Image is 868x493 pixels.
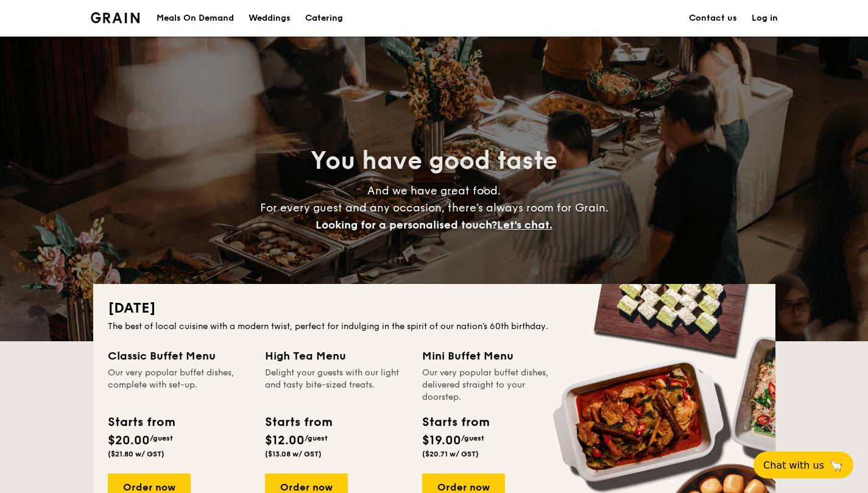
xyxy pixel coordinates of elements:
span: Let's chat. [497,218,552,232]
div: Our very popular buffet dishes, complete with set-up. [108,367,250,403]
span: ($13.08 w/ GST) [265,450,322,458]
div: Our very popular buffet dishes, delivered straight to your doorstep. [422,367,565,403]
span: $20.00 [108,433,150,448]
img: Grain [91,12,140,23]
div: High Tea Menu [265,347,408,364]
a: Logotype [91,12,140,23]
span: $12.00 [265,433,305,448]
span: ($21.80 w/ GST) [108,450,164,458]
div: The best of local cuisine with a modern twist, perfect for indulging in the spirit of our nation’... [108,321,761,333]
span: /guest [305,434,328,442]
span: $19.00 [422,433,461,448]
div: Delight your guests with our light and tasty bite-sized treats. [265,367,408,403]
div: Classic Buffet Menu [108,347,250,364]
div: Starts from [422,413,489,431]
div: Mini Buffet Menu [422,347,565,364]
span: Chat with us [763,459,824,471]
button: Chat with us🦙 [753,452,853,478]
span: /guest [150,434,173,442]
span: /guest [461,434,484,442]
span: 🦙 [829,458,844,472]
h2: [DATE] [108,299,761,318]
div: Starts from [108,413,174,431]
span: ($20.71 w/ GST) [422,450,479,458]
div: Starts from [265,413,331,431]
